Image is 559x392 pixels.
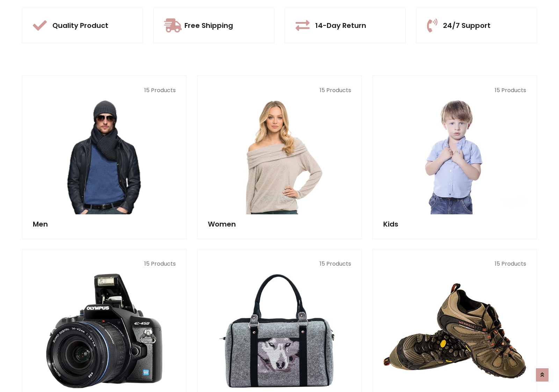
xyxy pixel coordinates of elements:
[383,86,526,95] p: 15 Products
[383,260,526,268] p: 15 Products
[208,260,351,268] p: 15 Products
[52,21,108,30] h5: Quality Product
[33,220,176,228] h5: Men
[184,21,233,30] h5: Free Shipping
[315,21,366,30] h5: 14-Day Return
[443,21,491,30] h5: 24/7 Support
[208,220,351,228] h5: Women
[33,260,176,268] p: 15 Products
[33,86,176,95] p: 15 Products
[383,220,526,228] h5: Kids
[208,86,351,95] p: 15 Products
